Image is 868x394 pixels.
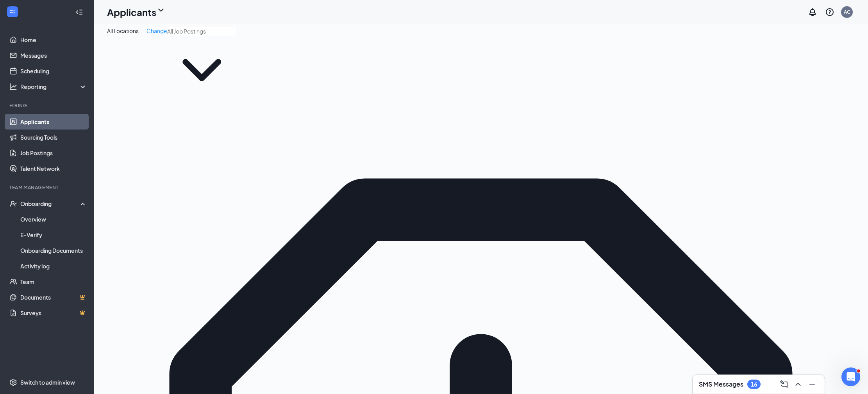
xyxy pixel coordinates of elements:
h3: SMS Messages [699,380,743,389]
div: AC [844,9,850,15]
div: Onboarding [20,200,80,208]
div: Switch to admin view [20,378,75,386]
svg: Notifications [808,7,817,17]
a: E-Verify [20,227,87,243]
a: Talent Network [20,161,87,176]
svg: ChevronDown [156,5,166,15]
a: DocumentsCrown [20,289,87,305]
svg: Collapse [75,8,83,16]
button: ChevronUp [792,378,804,390]
a: Sourcing Tools [20,130,87,145]
span: Change [146,27,167,34]
svg: Settings [9,378,17,386]
svg: UserCheck [9,200,17,208]
a: Applicants [20,114,87,130]
a: Team [20,274,87,289]
svg: Analysis [9,83,17,91]
a: Messages [20,48,87,63]
svg: ChevronDown [167,35,236,105]
iframe: Intercom live chat [841,367,860,386]
svg: ChevronUp [793,380,803,389]
div: Hiring [9,102,86,109]
span: All Locations [107,27,139,34]
a: Overview [20,211,87,227]
a: Job Postings [20,145,87,161]
div: 16 [751,381,757,388]
svg: QuestionInfo [825,7,834,17]
div: Team Management [9,184,86,191]
a: Scheduling [20,63,87,79]
h1: Applicants [107,5,156,19]
a: Onboarding Documents [20,243,87,258]
button: ComposeMessage [778,378,790,390]
svg: WorkstreamLogo [9,8,16,16]
input: All Job Postings [167,27,236,35]
div: Reporting [20,83,88,91]
svg: ComposeMessage [779,380,789,389]
a: Home [20,32,87,48]
a: Activity log [20,258,87,274]
svg: Minimize [807,380,817,389]
a: SurveysCrown [20,305,87,321]
button: Minimize [806,378,818,390]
